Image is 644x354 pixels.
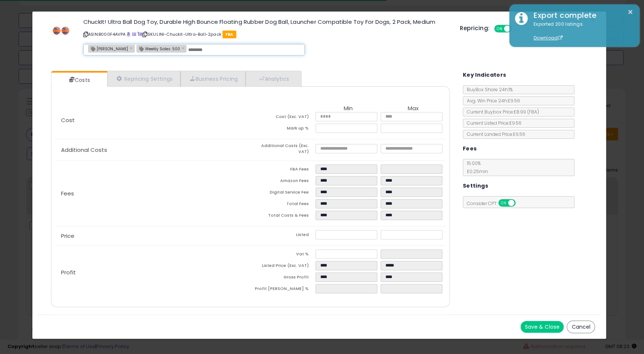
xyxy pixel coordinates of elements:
a: Download [534,35,563,41]
button: Save & Close [520,321,564,333]
span: Consider CPT: [463,200,525,207]
p: Additional Costs [55,147,250,153]
span: Weekly Sales: 500 [137,45,180,52]
span: ( FBA ) [527,109,539,115]
th: Min [315,105,381,112]
h3: ChuckIt! Ultra Ball Dog Toy, Durable High Bounce Floating Rubber Dog Ball, Launcher Compatible To... [83,19,449,25]
span: Avg. Win Price 24h: £9.56 [463,98,520,104]
td: Cost (Exc. VAT) [250,112,315,124]
a: Costs [51,73,106,87]
a: All offer listings [132,31,136,37]
span: Current Listed Price: £9.56 [463,120,522,126]
a: Your listing only [137,31,141,37]
td: Listed [250,230,315,242]
a: Analytics [246,71,301,86]
p: Price [55,233,250,239]
span: BuyBox Share 24h: 1% [463,86,513,93]
td: Profit [PERSON_NAME] % [250,284,315,296]
a: × [130,45,134,51]
button: Cancel [567,320,595,333]
p: ASIN: B000F4AVPA | SKU: LINI-Chuckit-Ultra-Ball-2pack [83,28,449,40]
h5: Repricing: [460,25,490,31]
p: Cost [55,117,250,123]
td: Total Fees [250,199,315,211]
span: OFF [514,200,526,206]
td: Total Costs & Fees [250,211,315,222]
span: £0.25 min [463,168,488,175]
span: ON [495,26,504,32]
h5: Key Indicators [463,70,506,80]
button: × [627,7,633,17]
p: Profit [55,270,250,275]
td: Additional Costs (Exc. VAT) [250,143,315,157]
td: Vat % [250,249,315,261]
th: Max [381,105,446,112]
td: Mark up % [250,124,315,135]
a: × [182,45,186,51]
a: Business Pricing [180,71,246,86]
span: FBA [222,31,236,38]
td: Digital Service Fee [250,188,315,199]
div: Export complete [528,10,634,21]
a: Repricing Settings [107,71,181,86]
p: Fees [55,191,250,197]
a: BuyBox page [126,31,131,37]
td: Listed Price (Exc. VAT) [250,261,315,272]
span: 15.00 % [463,160,488,175]
h5: Settings [463,181,488,191]
span: Current Landed Price: £9.56 [463,131,525,137]
span: ON [499,200,508,206]
span: Current Buybox Price: [463,109,539,115]
h5: Fees [463,144,477,153]
td: FBA Fees [250,165,315,176]
td: Amazon Fees [250,176,315,188]
td: Gross Profit [250,272,315,284]
img: 31NKTw5DUeL._SL60_.jpg [49,19,72,41]
span: £8.99 [514,109,539,115]
span: [PERSON_NAME] [89,45,128,52]
div: Exported 200 listings. [528,21,634,42]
